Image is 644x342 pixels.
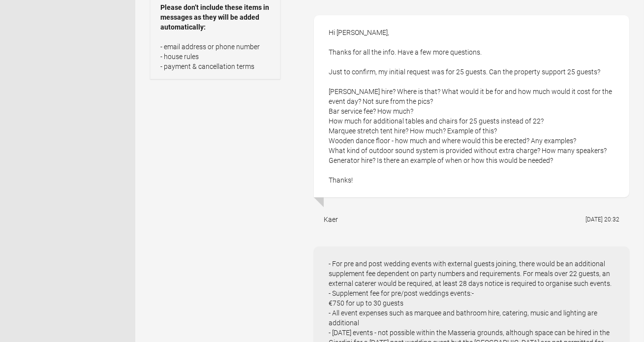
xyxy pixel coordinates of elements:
strong: Please don’t include these items in messages as they will be added automatically: [160,2,270,32]
p: - email address or phone number - house rules - payment & cancellation terms [160,42,270,71]
div: Hi [PERSON_NAME], Thanks for all the info. Have a few more questions. Just to confirm, my initial... [314,15,629,197]
flynt-date-display: [DATE] 20:32 [585,216,619,223]
div: Kaer [324,215,338,224]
